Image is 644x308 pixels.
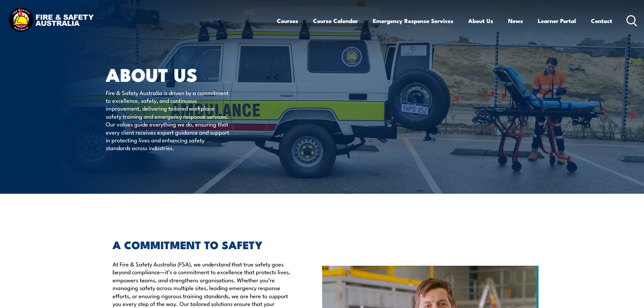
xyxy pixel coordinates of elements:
a: Course Calendar [313,12,358,30]
a: News [508,12,523,30]
a: Learner Portal [538,12,576,30]
a: About Us [468,12,493,30]
a: Contact [591,12,612,30]
a: Courses [277,12,298,30]
h2: A COMMITMENT TO SAFETY [113,240,291,249]
p: Fire & Safety Australia is driven by a commitment to excellence, safety, and continuous improveme... [106,89,229,152]
a: Emergency Response Services [373,12,453,30]
h1: About Us [106,66,273,82]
